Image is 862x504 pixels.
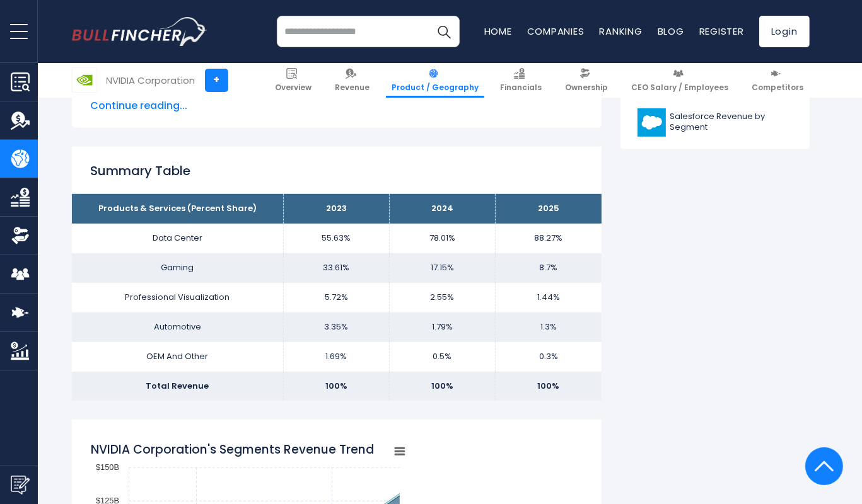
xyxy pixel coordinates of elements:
[632,83,729,93] span: CEO Salary / Employees
[72,372,284,401] td: Total Revenue
[72,224,284,253] td: Data Center
[284,253,390,283] td: 33.61%
[72,342,284,372] td: OEM And Other
[699,25,744,38] a: Register
[752,83,804,93] span: Competitors
[638,108,666,137] img: CRM logo
[527,25,585,38] a: Companies
[658,25,684,38] a: Blog
[747,63,810,98] a: Competitors
[496,312,602,342] td: 1.3%
[72,194,284,224] th: Products & Services (Percent Share)
[626,63,735,98] a: CEO Salary / Employees
[284,312,390,342] td: 3.35%
[496,342,602,372] td: 0.3%
[630,105,800,140] a: Salesforce Revenue by Segment
[390,342,496,372] td: 0.5%
[390,224,496,253] td: 78.01%
[390,194,496,224] th: 2024
[96,462,119,472] text: $150B
[284,342,390,372] td: 1.69%
[11,226,30,245] img: Ownership
[73,68,96,92] img: NVDA logo
[284,194,390,224] th: 2023
[72,17,207,46] a: Go to homepage
[91,98,583,113] span: Continue reading...
[284,372,390,401] td: 100%
[276,83,312,93] span: Overview
[72,253,284,283] td: Gaming
[392,83,479,93] span: Product / Geography
[600,25,643,38] a: Ranking
[501,83,542,93] span: Financials
[91,442,374,459] tspan: NVIDIA Corporation's Segments Revenue Trend
[72,283,284,312] td: Professional Visualization
[484,25,512,38] a: Home
[390,253,496,283] td: 17.15%
[390,312,496,342] td: 1.79%
[560,63,614,98] a: Ownership
[390,283,496,312] td: 2.55%
[270,63,318,98] a: Overview
[496,372,602,401] td: 100%
[91,161,583,180] h2: Summary Table
[107,73,195,88] div: NVIDIA Corporation
[284,224,390,253] td: 55.63%
[759,16,810,47] a: Login
[670,112,793,133] span: Salesforce Revenue by Segment
[386,63,484,98] a: Product / Geography
[72,17,207,46] img: bullfincher logo
[495,63,548,98] a: Financials
[496,224,602,253] td: 88.27%
[284,283,390,312] td: 5.72%
[428,16,460,47] button: Search
[335,83,370,93] span: Revenue
[330,63,376,98] a: Revenue
[496,194,602,224] th: 2025
[72,312,284,342] td: Automotive
[496,283,602,312] td: 1.44%
[566,83,609,93] span: Ownership
[496,253,602,283] td: 8.7%
[205,69,228,92] a: +
[390,372,496,401] td: 100%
